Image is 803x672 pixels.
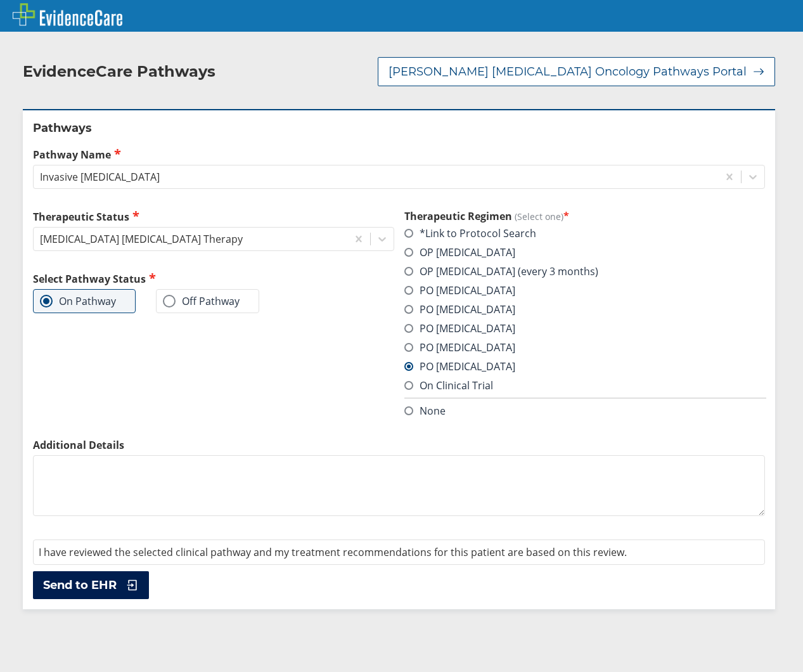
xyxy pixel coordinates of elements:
[378,57,775,86] button: [PERSON_NAME] [MEDICAL_DATA] Oncology Pathways Portal
[23,62,215,81] h2: EvidenceCare Pathways
[404,321,515,335] label: PO [MEDICAL_DATA]
[33,147,765,162] label: Pathway Name
[40,295,116,307] label: On Pathway
[404,359,515,373] label: PO [MEDICAL_DATA]
[404,340,515,354] label: PO [MEDICAL_DATA]
[40,170,160,184] div: Invasive [MEDICAL_DATA]
[33,271,394,286] h2: Select Pathway Status
[404,264,598,278] label: OP [MEDICAL_DATA] (every 3 months)
[39,545,627,559] span: I have reviewed the selected clinical pathway and my treatment recommendations for this patient a...
[389,64,747,79] span: [PERSON_NAME] [MEDICAL_DATA] Oncology Pathways Portal
[404,209,766,223] h3: Therapeutic Regimen
[40,232,243,246] div: [MEDICAL_DATA] [MEDICAL_DATA] Therapy
[404,245,515,259] label: OP [MEDICAL_DATA]
[404,404,446,418] label: None
[33,209,394,224] label: Therapeutic Status
[404,226,536,240] label: *Link to Protocol Search
[404,378,493,392] label: On Clinical Trial
[404,302,515,316] label: PO [MEDICAL_DATA]
[515,210,563,223] span: (Select one)
[33,438,765,452] label: Additional Details
[404,283,515,297] label: PO [MEDICAL_DATA]
[43,578,117,593] span: Send to EHR
[163,295,240,307] label: Off Pathway
[33,571,149,599] button: Send to EHR
[13,3,122,26] img: EvidenceCare
[33,120,765,136] h2: Pathways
